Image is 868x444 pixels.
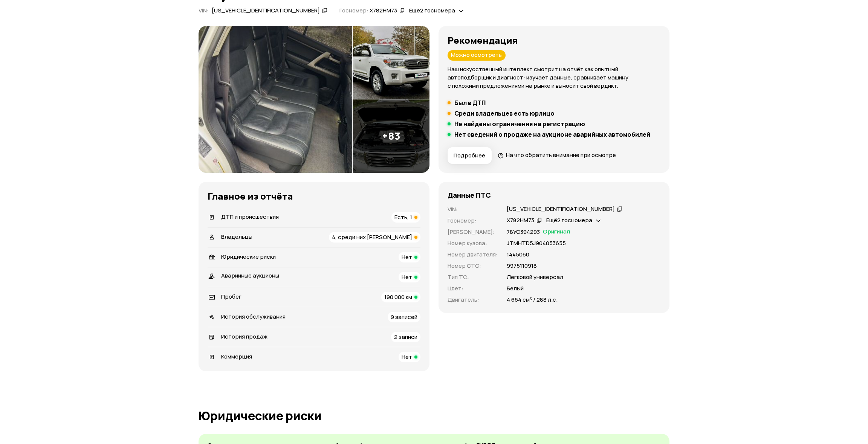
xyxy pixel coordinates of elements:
[448,228,498,236] p: [PERSON_NAME] :
[402,253,412,261] span: Нет
[402,353,412,361] span: Нет
[221,213,279,221] span: ДТП и происшествия
[448,65,660,90] p: Наш искусственный интеллект смотрит на отчёт как опытный автоподборщик и диагност: изучает данные...
[498,151,616,159] a: На что обратить внимание при осмотре
[370,7,397,15] div: Х782НМ73
[448,205,498,214] p: VIN :
[454,120,585,128] h5: Не найдены ограничения на регистрацию
[221,293,241,301] span: Пробег
[221,272,279,279] span: Аварийные аукционы
[332,233,412,241] span: 4, среди них [PERSON_NAME]
[448,250,498,259] p: Номер двигателя :
[507,284,524,293] p: Белый
[448,284,498,293] p: Цвет :
[546,216,592,224] span: Ещё 2 госномера
[221,333,267,340] span: История продаж
[448,191,491,199] h4: Данные ПТС
[448,262,498,270] p: Номер СТС :
[454,152,485,159] span: Подробнее
[506,151,616,159] span: На что обратить внимание при осмотре
[507,250,529,259] p: 1445060
[507,228,540,236] p: 78УС394293
[212,7,320,15] div: [US_VEHICLE_IDENTIFICATION_NUMBER]
[448,239,498,247] p: Номер кузова :
[402,273,412,281] span: Нет
[394,213,412,221] span: Есть, 1
[454,99,486,107] h5: Был в ДТП
[384,293,412,301] span: 190 000 км
[507,262,537,270] p: 9975110918
[448,147,492,164] button: Подробнее
[339,6,368,14] span: Госномер:
[543,228,570,236] span: Оригинал
[391,313,417,321] span: 9 записей
[454,110,555,117] h5: Среди владельцев есть юрлицо
[221,313,286,320] span: История обслуживания
[507,239,566,247] p: JТМНТD5J904053655
[454,131,650,138] h5: Нет сведений о продаже на аукционе аварийных автомобилей
[221,253,276,261] span: Юридические риски
[448,296,498,304] p: Двигатель :
[208,191,420,201] h3: Главное из отчёта
[199,409,669,423] h1: Юридические риски
[221,352,252,360] span: Коммерция
[448,273,498,281] p: Тип ТС :
[507,273,563,281] p: Легковой универсал
[448,217,498,225] p: Госномер :
[507,296,558,304] p: 4 664 см³ / 288 л.с.
[394,333,417,341] span: 2 записи
[448,35,660,46] h3: Рекомендация
[507,217,534,224] div: Х782НМ73
[448,50,506,61] div: Можно осмотреть
[199,6,209,14] span: VIN :
[507,205,615,213] div: [US_VEHICLE_IDENTIFICATION_NUMBER]
[409,6,455,14] span: Ещё 2 госномера
[221,233,252,241] span: Владельцы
